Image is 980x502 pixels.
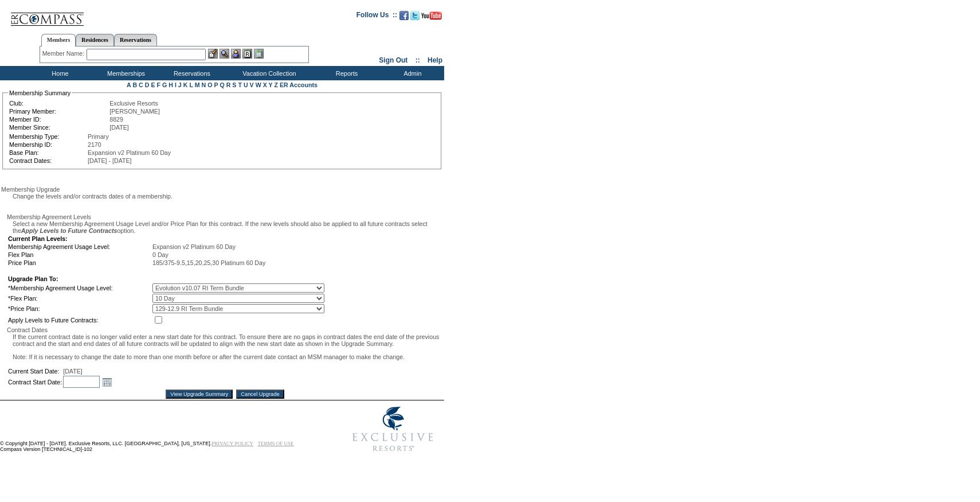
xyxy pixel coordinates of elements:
a: Open the monthyear view popup. [101,376,113,388]
span: [DATE] [63,368,83,375]
span: 8829 [109,116,123,123]
a: Members [41,34,76,46]
td: *Price Plan: [8,304,151,313]
a: Sign Out [379,56,407,64]
a: O [207,81,212,88]
a: Become our fan on Facebook [399,14,409,21]
td: Member ID: [9,116,108,123]
a: L [189,81,193,88]
td: Current Plan Levels: [8,235,324,242]
img: b_edit.gif [208,49,218,59]
a: Y [269,81,273,88]
img: b_calculator.gif [254,49,264,59]
span: Primary [88,133,109,140]
a: D [145,81,150,88]
td: Membership Agreement Usage Level: [8,243,151,250]
td: Vacation Collection [224,66,312,80]
a: Follow us on Twitter [410,14,420,21]
a: W [256,81,261,88]
img: Reservations [242,49,252,59]
a: ER Accounts [280,81,317,88]
a: Q [219,81,224,88]
td: Home [26,66,92,80]
a: E [151,81,155,88]
span: Expansion v2 Platinum 60 Day [152,243,236,250]
div: Contract Dates [7,326,443,333]
a: F [156,81,160,88]
a: P [214,81,218,88]
a: Reservations [114,34,157,46]
a: J [178,81,182,88]
td: *Flex Plan: [8,294,151,303]
div: Change the levels and/or contracts dates of a membership. [7,193,443,200]
td: Contract Dates: [9,157,87,164]
a: U [244,81,248,88]
a: N [202,81,206,88]
td: Price Plan [8,259,151,266]
img: Exclusive Resorts [342,400,444,458]
img: Impersonate [231,49,241,59]
a: Z [274,81,278,88]
a: A [127,81,131,88]
div: Membership Upgrade [1,186,443,193]
input: Cancel Upgrade [236,390,284,399]
a: V [250,81,254,88]
span: Exclusive Resorts [109,100,158,107]
a: K [183,81,188,88]
a: PRIVACY POLICY [211,441,253,446]
td: Admin [378,66,444,80]
a: R [226,81,231,88]
td: Apply Levels to Future Contracts: [8,314,151,325]
td: Flex Plan [8,251,151,258]
img: View [219,49,229,59]
span: [DATE] - [DATE] [88,157,132,164]
p: Note: If it is necessary to change the date to more than one month before or after the current da... [13,353,443,360]
td: Current Start Date: [8,368,62,375]
td: Memberships [92,66,158,80]
span: Expansion v2 Platinum 60 Day [88,149,171,156]
legend: Membership Summary [8,89,72,96]
a: X [263,81,267,88]
td: Reports [312,66,378,80]
a: H [168,81,173,88]
a: Residences [76,34,114,46]
i: Apply Levels to Future Contracts [21,227,117,234]
a: S [232,81,236,88]
td: Membership ID: [9,141,87,148]
td: Base Plan: [9,149,87,156]
span: :: [415,56,420,64]
td: Membership Type: [9,133,87,140]
a: B [132,81,137,88]
div: Membership Agreement Levels [7,213,443,220]
td: Follow Us :: [356,10,397,24]
a: TERMS OF USE [258,441,294,446]
span: 185/375-9.5,15,20,25,30 Platinum 60 Day [152,259,265,266]
td: Member Since: [9,124,108,131]
span: [DATE] [109,124,129,131]
a: Subscribe to our YouTube Channel [421,14,442,21]
img: Follow us on Twitter [410,11,420,20]
td: Reservations [158,66,224,80]
td: Club: [9,100,108,107]
input: View Upgrade Summary [166,390,233,399]
a: G [162,81,167,88]
td: *Membership Agreement Usage Level: [8,283,151,293]
img: Compass Home [10,3,84,26]
span: 2170 [88,141,101,148]
a: Help [428,56,442,64]
img: Subscribe to our YouTube Channel [421,11,442,20]
div: If the current contract date is no longer valid enter a new start date for this contract. To ensu... [7,333,443,360]
span: [PERSON_NAME] [109,108,160,115]
a: C [139,81,143,88]
div: Select a new Membership Agreement Usage Level and/or Price Plan for this contract. If the new lev... [7,220,443,234]
a: T [238,81,242,88]
span: 0 Day [152,251,168,258]
img: Become our fan on Facebook [399,11,409,20]
div: Member Name: [42,49,87,59]
td: Primary Member: [9,108,108,115]
a: I [175,81,177,88]
a: M [195,81,200,88]
td: Upgrade Plan To: [8,275,324,282]
td: Contract Start Date: [8,376,62,388]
